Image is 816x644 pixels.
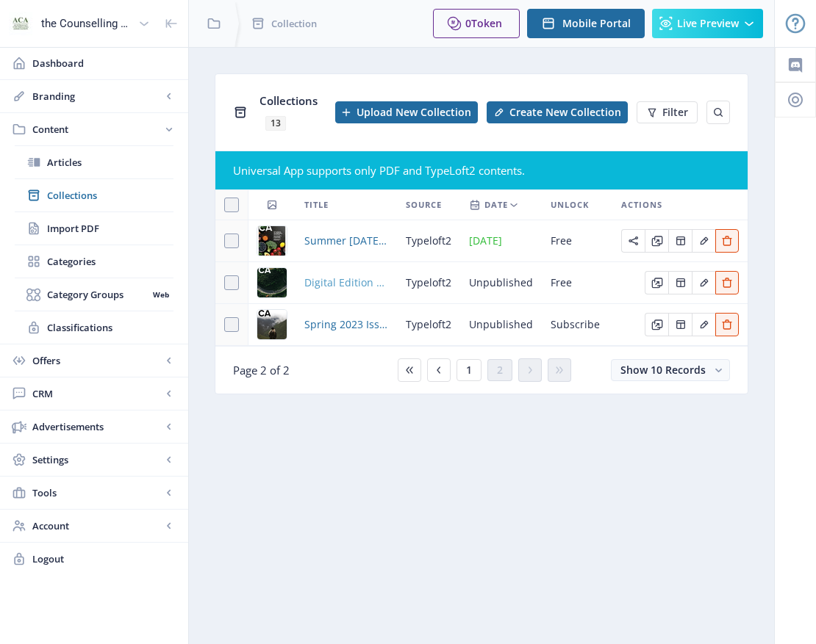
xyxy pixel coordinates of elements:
span: Title [304,196,329,214]
div: Universal App supports only PDF and TypeLoft2 contents. [233,163,730,178]
img: properties.app_icon.jpeg [9,12,32,35]
button: Mobile Portal [527,9,645,38]
button: 2 [487,359,512,381]
button: 1 [457,359,482,381]
nb-badge: Web [148,287,173,302]
a: Spring 2023 Issue [304,316,388,333]
a: Edit page [715,233,739,247]
span: Unlock [551,196,589,214]
span: Category Groups [47,287,148,302]
span: Offers [32,353,162,368]
app-collection-view: Collections [215,73,748,394]
span: Logout [32,551,176,566]
a: Collections [15,179,173,211]
span: 1 [466,364,472,376]
button: Live Preview [652,9,763,38]
span: 2 [497,364,503,376]
button: Create New Collection [487,101,628,123]
span: Content [32,122,162,137]
span: CRM [32,386,162,401]
a: Edit page [621,233,645,247]
span: Settings [32,452,162,467]
a: Edit page [692,233,715,247]
span: Collections [260,93,318,108]
a: Edit page [668,275,692,289]
span: Upload New Collection [357,106,471,118]
div: the Counselling Australia Magazine [41,7,132,40]
a: New page [478,101,628,123]
a: Edit page [668,316,692,330]
td: Subscribe [542,304,612,346]
span: Collection [271,16,317,31]
span: Categories [47,254,173,269]
a: Edit page [645,233,668,247]
span: Token [471,16,502,30]
span: Classifications [47,320,173,335]
a: Edit page [668,233,692,247]
span: Account [32,518,162,533]
img: cover.png [257,268,287,297]
a: Edit page [645,316,668,330]
td: typeloft2 [397,262,460,304]
a: Classifications [15,311,173,344]
span: Filter [662,106,688,118]
span: Live Preview [677,18,739,29]
a: Edit page [715,316,739,330]
span: Date [484,196,508,214]
span: Page 2 of 2 [233,363,290,377]
a: Articles [15,146,173,178]
span: Create New Collection [509,106,621,118]
td: Free [542,262,612,304]
span: Collections [47,188,173,203]
span: Advertisements [32,419,162,434]
button: Show 10 Records [611,359,730,381]
td: Unpublished [460,262,542,304]
a: Categories [15,245,173,278]
a: Edit page [692,316,715,330]
span: Tools [32,485,162,500]
a: Summer [DATE]-[DATE] [304,232,388,250]
a: Edit page [645,275,668,289]
button: Filter [637,101,698,123]
td: [DATE] [460,220,542,262]
button: 0Token [433,9,520,38]
span: Articles [47,155,173,170]
span: Source [406,196,442,214]
span: 13 [265,116,286,131]
span: Mobile Portal [562,18,631,29]
td: Free [542,220,612,262]
span: Dashboard [32,56,176,70]
td: typeloft2 [397,220,460,262]
a: Digital Edition 2.1 [304,274,388,292]
button: Upload New Collection [335,101,478,123]
img: cover.png [257,310,287,339]
td: Unpublished [460,304,542,346]
span: Actions [621,196,662,214]
span: Branding [32,89,162,104]
a: Edit page [692,275,715,289]
td: typeloft2 [397,304,460,346]
img: cbd2b295-b998-412b-87a2-d7930f397e1c.jpg [257,226,287,256]
a: Import PDF [15,212,173,245]
a: Category GroupsWeb [15,278,173,311]
a: Edit page [715,275,739,289]
span: Import PDF [47,221,173,236]
span: Show 10 Records [620,363,706,377]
